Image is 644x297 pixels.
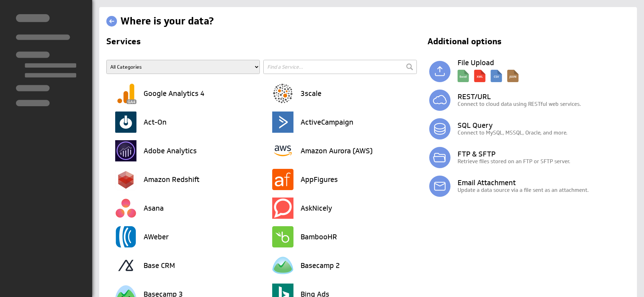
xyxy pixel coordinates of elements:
img: image772416011628122514.png [115,198,136,219]
h2: Services [106,37,418,48]
h3: FTP & SFTP [458,150,630,158]
input: Submit [404,62,415,72]
h3: Email Attachment [458,179,630,186]
h3: Basecamp 2 [301,262,340,269]
p: Connect to cloud data using RESTful web services. [458,100,630,108]
h3: Amazon Redshift [144,176,200,183]
img: image7123355047139026446.png [115,140,136,161]
img: email.svg [429,176,450,197]
h3: ActiveCampaign [301,119,353,126]
p: Connect to MySQL, MSSQL, Oracle, and more. [458,129,630,136]
h3: AskNicely [301,205,332,212]
p: Retrieve files stored on an FTP or SFTP server. [458,158,630,165]
h3: Adobe Analytics [144,147,197,154]
img: image4488369603297424195.png [115,112,136,133]
img: ftp.svg [429,147,450,168]
img: image1137728285709518332.png [115,226,136,247]
h3: Amazon Aurora (AWS) [301,147,373,154]
img: simple_rest.svg [429,90,450,111]
h1: Where is your data? [121,15,214,28]
h3: AWeber [144,233,169,240]
h3: REST/URL [458,93,630,100]
h3: Asana [144,205,164,212]
h3: 3scale [301,90,321,97]
p: Update a data source via a file sent as an attachment. [458,186,630,194]
img: image5212420104391205579.png [272,83,293,104]
img: image9187947030682302895.png [272,112,293,133]
img: image7083839964087255944.png [272,169,293,190]
img: image4271532089018294151.png [272,226,293,247]
img: image1361835612104150966.png [272,198,293,219]
img: image3093126248595685490.png [115,255,136,276]
img: database.svg [429,118,450,139]
img: image6502031566950861830.png [115,83,136,104]
input: Find a Service... [263,60,417,74]
img: skeleton-sidenav.svg [16,14,76,106]
h3: SQL Query [458,122,630,129]
img: local.svg [429,61,450,82]
h3: AppFigures [301,176,338,183]
img: local_description.svg [458,66,519,82]
h3: Base CRM [144,262,175,269]
h2: Additional options [420,37,628,48]
h3: Google Analytics 4 [144,90,205,97]
img: image259683944446962572.png [272,255,293,276]
img: image7632027720258204353.png [115,169,136,190]
img: image6239696482622088708.png [272,140,293,161]
h3: BambooHR [301,233,337,240]
h3: File Upload [458,59,630,66]
h3: Act-On [144,119,167,126]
